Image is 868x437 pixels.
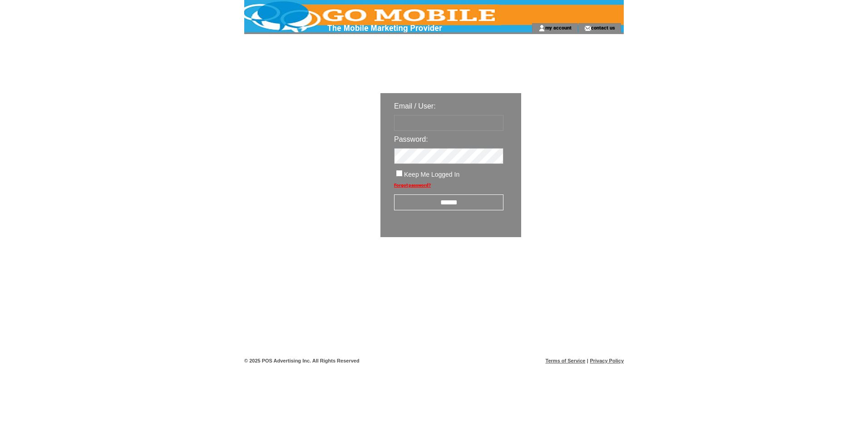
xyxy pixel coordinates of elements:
span: Keep Me Logged In [404,171,459,178]
a: Privacy Policy [590,358,624,363]
span: | [587,358,588,363]
a: Terms of Service [546,358,586,363]
span: © 2025 POS Advertising Inc. All Rights Reserved [244,358,360,363]
a: my account [545,25,572,30]
span: Email / User: [394,102,436,110]
img: account_icon.gif [538,25,545,32]
a: Forgot password? [394,183,431,188]
img: contact_us_icon.gif [584,25,591,32]
img: transparent.png [547,260,593,271]
a: contact us [591,25,615,30]
span: Password: [394,135,428,143]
